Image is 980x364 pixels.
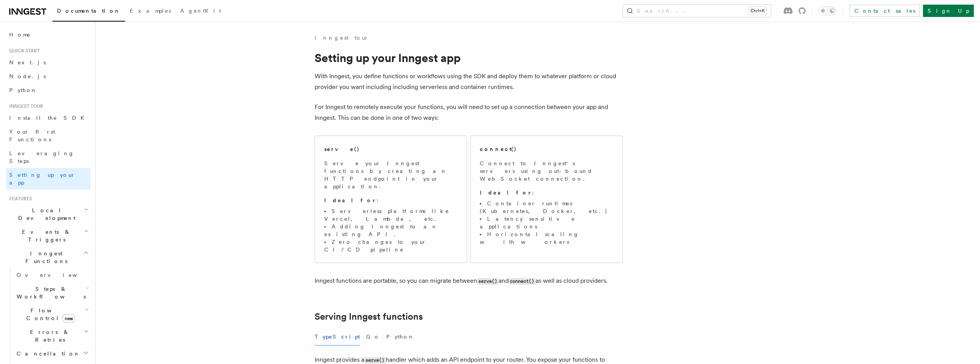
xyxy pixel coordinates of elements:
[6,111,90,125] a: Install the SDK
[13,347,90,361] button: Cancellation
[9,59,46,65] span: Next.js
[6,168,90,190] a: Setting up your app
[6,48,40,54] span: Quick start
[13,328,84,344] span: Errors & Retries
[13,268,90,282] a: Overview
[13,304,90,325] button: Flow Controlnew
[6,196,32,202] span: Features
[315,275,623,287] p: Inngest functions are portable, so you can migrate between and as well as cloud providers.
[480,200,613,215] li: Container runtimes (Kubernetes, Docker, etc.)
[9,172,75,186] span: Setting up your app
[324,159,457,190] p: Serve your Inngest functions by creating an HTTP endpoint in your application.
[480,230,613,246] li: Horizontal scaling with workers
[366,328,380,346] button: Go
[13,325,90,347] button: Errors & Retries
[480,190,532,196] strong: Ideal for
[470,136,623,263] a: connect()Connect to Inngest's servers using out-bound WebSocket connection.Ideal for:Container ru...
[13,307,85,322] span: Flow Control
[6,69,90,83] a: Node.js
[386,328,414,346] button: Python
[9,129,55,143] span: Your first Functions
[6,28,90,42] a: Home
[13,282,90,304] button: Steps & Workflows
[324,238,457,253] li: Zero changes to your CI/CD pipeline
[125,2,176,21] a: Examples
[480,215,613,230] li: Latency sensitive applications
[509,278,536,285] code: connect()
[6,203,90,225] button: Local Development
[13,285,86,300] span: Steps & Workflows
[480,159,613,183] p: Connect to Inngest's servers using out-bound WebSocket connection.
[17,272,96,278] span: Overview
[52,2,125,22] a: Documentation
[6,206,84,222] span: Local Development
[315,311,423,322] a: Serving Inngest functions
[923,5,974,17] a: Sign Up
[818,6,837,15] button: Toggle dark mode
[315,51,623,65] h1: Setting up your Inngest app
[6,125,90,146] a: Your first Functions
[324,197,377,203] strong: Ideal for
[749,7,766,15] kbd: Ctrl+K
[6,225,90,247] button: Events & Triggers
[623,5,771,17] button: Search...Ctrl+K
[315,136,467,263] a: serve()Serve your Inngest functions by creating an HTTP endpoint in your application.Ideal for:Se...
[9,115,89,121] span: Install the SDK
[6,83,90,97] a: Python
[315,328,360,346] button: TypeScript
[315,71,623,92] p: With Inngest, you define functions or workflows using the SDK and deploy them to whatever platfor...
[9,31,31,39] span: Home
[9,73,46,79] span: Node.js
[324,196,457,204] p: :
[849,5,920,17] a: Contact sales
[130,8,171,14] span: Examples
[6,250,83,265] span: Inngest Functions
[480,189,613,196] p: :
[6,146,90,168] a: Leveraging Steps
[315,34,369,42] a: Inngest tour
[315,102,623,123] p: For Inngest to remotely execute your functions, you will need to set up a connection between your...
[6,55,90,69] a: Next.js
[13,350,80,357] span: Cancellation
[324,145,360,153] h2: serve()
[62,314,75,323] span: new
[180,8,221,14] span: AgentKit
[6,247,90,268] button: Inngest Functions
[9,87,37,93] span: Python
[364,357,386,364] code: serve()
[9,150,74,164] span: Leveraging Steps
[6,228,84,243] span: Events & Triggers
[6,103,43,109] span: Inngest tour
[176,2,226,21] a: AgentKit
[477,278,499,285] code: serve()
[57,8,121,14] span: Documentation
[324,223,457,238] li: Adding Inngest to an existing API.
[324,207,457,223] li: Serverless platforms like Vercel, Lambda, etc.
[480,145,517,153] h2: connect()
